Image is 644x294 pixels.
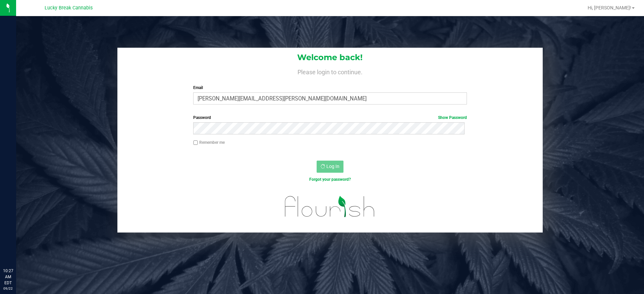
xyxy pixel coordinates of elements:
[45,5,93,11] span: Lucky Break Cannabis
[3,268,13,286] p: 10:27 AM EDT
[117,67,543,75] h4: Please login to continue.
[193,139,225,145] label: Remember me
[309,177,351,182] a: Forgot your password?
[588,5,631,10] span: Hi, [PERSON_NAME]!
[317,161,343,173] button: Log In
[326,164,339,169] span: Log In
[193,115,211,120] span: Password
[3,286,13,291] p: 09/22
[277,190,383,224] img: flourish_logo.svg
[193,85,467,91] label: Email
[193,140,198,145] input: Remember me
[438,115,467,120] a: Show Password
[117,53,543,62] h1: Welcome back!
